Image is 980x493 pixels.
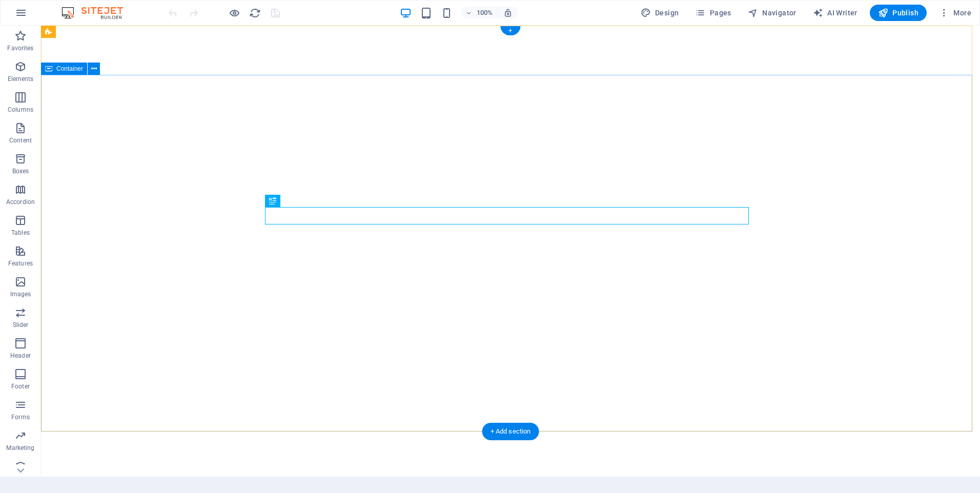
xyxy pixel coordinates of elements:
p: Columns [8,106,33,114]
p: Tables [11,229,30,237]
p: Features [8,259,33,268]
button: Design [637,5,683,21]
span: Navigator [748,8,797,18]
p: Elements [8,75,34,83]
button: Click here to leave preview mode and continue editing [228,7,240,19]
p: Content [9,136,32,145]
img: Editor Logo [59,7,136,19]
p: Images [10,290,31,298]
span: Publish [878,8,918,18]
button: reload [249,7,261,19]
p: Accordion [6,198,35,206]
p: Boxes [12,167,29,175]
div: + [500,26,520,35]
button: 100% [461,7,498,19]
i: Reload page [249,7,261,19]
span: Design [641,8,679,18]
span: More [939,8,971,18]
h6: 100% [477,7,493,19]
p: Favorites [7,44,33,52]
p: Header [10,352,31,360]
button: Pages [691,5,735,21]
div: + Add section [482,423,539,440]
button: AI Writer [809,5,862,21]
p: Marketing [6,444,34,452]
span: AI Writer [813,8,857,18]
button: Publish [870,5,927,21]
i: On resize automatically adjust zoom level to fit chosen device. [503,8,513,17]
div: Design (Ctrl+Alt+Y) [637,5,683,21]
p: Slider [13,321,29,329]
span: Container [56,66,83,72]
button: More [935,5,975,21]
p: Footer [11,382,30,391]
p: Forms [11,413,30,421]
span: Pages [695,8,731,18]
button: Navigator [744,5,801,21]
